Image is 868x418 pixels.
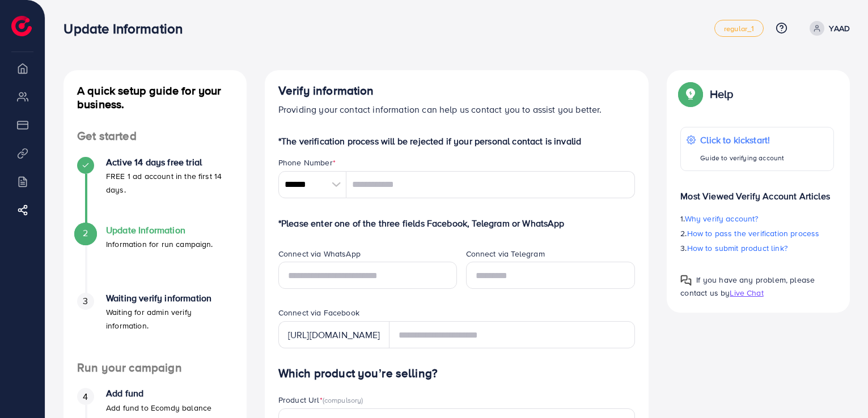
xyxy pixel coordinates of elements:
p: Providing your contact information can help us contact you to assist you better. [278,103,636,116]
h4: Add fund [106,388,211,399]
span: 3 [83,295,88,308]
img: logo [11,16,32,36]
a: YAAD [805,21,850,36]
p: FREE 1 ad account in the first 14 days. [106,169,233,197]
h4: A quick setup guide for your business. [63,84,247,111]
h3: Update Information [63,20,192,37]
img: Popup guide [680,275,692,286]
p: Information for run campaign. [106,237,213,251]
span: regular_1 [724,25,754,32]
label: Phone Number [278,157,336,168]
h4: Verify information [278,84,636,98]
span: Why verify account? [685,213,759,224]
p: 3. [680,241,834,255]
label: Connect via WhatsApp [278,248,361,259]
p: 2. [680,227,834,240]
div: [URL][DOMAIN_NAME] [278,321,389,348]
span: 4 [83,390,88,403]
label: Connect via Telegram [466,248,545,259]
p: Most Viewed Verify Account Articles [680,180,834,203]
h4: Active 14 days free trial [106,157,233,168]
li: Active 14 days free trial [63,157,247,225]
img: Popup guide [680,84,701,104]
span: Live Chat [730,287,763,298]
h4: Run your campaign [63,361,247,375]
h4: Update Information [106,225,213,236]
p: Waiting for admin verify information. [106,305,233,332]
label: Connect via Facebook [278,307,359,318]
p: *The verification process will be rejected if your personal contact is invalid [278,134,636,148]
li: Update Information [63,225,247,293]
span: (compulsory) [323,395,363,405]
li: Waiting verify information [63,293,247,361]
span: How to pass the verification process [687,228,820,239]
a: regular_1 [714,20,764,37]
h4: Which product you’re selling? [278,366,636,381]
p: Guide to verifying account [700,151,784,165]
span: 2 [83,227,88,240]
p: YAAD [829,22,850,35]
p: *Please enter one of the three fields Facebook, Telegram or WhatsApp [278,216,636,230]
h4: Waiting verify information [106,293,233,304]
h4: Get started [63,129,247,143]
p: Click to kickstart! [700,133,784,147]
p: Add fund to Ecomdy balance [106,401,211,415]
p: 1. [680,212,834,225]
span: How to submit product link? [687,242,787,254]
label: Product Url [278,394,363,406]
span: If you have any problem, please contact us by [680,274,815,298]
p: Help [710,87,734,101]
